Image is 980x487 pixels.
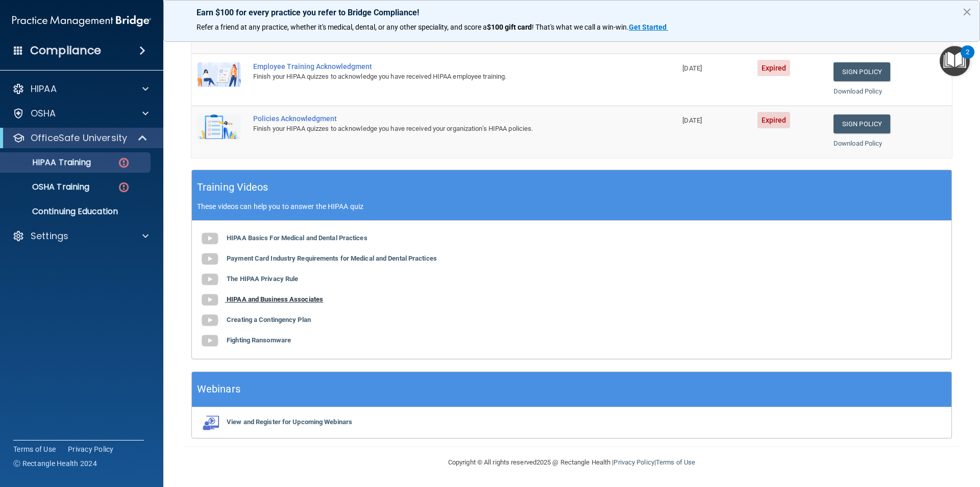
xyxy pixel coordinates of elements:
[757,112,791,128] span: Expired
[227,254,437,262] b: Payment Card Industry Requirements for Medical and Dental Practices
[68,444,114,454] a: Privacy Policy
[31,132,127,144] p: OfficeSafe University
[200,249,220,269] img: gray_youtube_icon.38fcd6cc.png
[200,415,220,430] img: webinarIcon.c7ebbf15.png
[834,62,890,81] a: Sign Policy
[532,23,629,31] span: ! That's what we call a win-win.
[629,23,668,31] a: Get Started
[197,380,240,398] h5: Webinars
[614,458,654,466] a: Privacy Policy
[30,43,101,58] h4: Compliance
[487,23,532,31] strong: $100 gift card
[227,234,367,242] b: HIPAA Basics For Medical and Dental Practices
[227,275,298,283] b: The HIPAA Privacy Rule
[253,71,625,83] div: Finish your HIPAA quizzes to acknowledge you have received HIPAA employee training.
[200,269,220,290] img: gray_youtube_icon.38fcd6cc.png
[385,446,758,479] div: Copyright © All rights reserved 2025 @ Rectangle Health | |
[834,140,883,147] a: Download Policy
[253,114,625,123] div: Policies Acknowledgment
[253,62,625,71] div: Employee Training Acknowledgment
[757,60,791,76] span: Expired
[227,418,352,426] b: View and Register for Upcoming Webinars
[197,202,946,211] p: These videos can help you to answer the HIPAA quiz
[31,107,56,120] p: OSHA
[13,444,56,454] a: Terms of Use
[227,336,291,344] b: Fighting Ransomware
[12,107,149,120] a: OSHA
[31,83,57,95] p: HIPAA
[197,23,487,31] span: Refer a friend at any practice, whether it's medical, dental, or any other speciality, and score a
[200,228,220,249] img: gray_youtube_icon.38fcd6cc.png
[227,295,323,303] b: HIPAA and Business Associates
[12,11,151,31] img: PMB logo
[834,114,890,133] a: Sign Policy
[13,458,97,469] span: Ⓒ Rectangle Health 2024
[962,4,972,20] button: Close
[12,230,149,242] a: Settings
[227,316,311,323] b: Creating a Contingency Plan
[200,290,220,310] img: gray_youtube_icon.38fcd6cc.png
[12,83,149,95] a: HIPAA
[12,132,148,144] a: OfficeSafe University
[7,206,146,217] p: Continuing Education
[200,310,220,331] img: gray_youtube_icon.38fcd6cc.png
[197,178,268,196] h5: Training Videos
[117,181,130,194] img: danger-circle.6113f641.png
[834,87,883,95] a: Download Policy
[629,23,667,31] strong: Get Started
[682,117,702,124] span: [DATE]
[940,46,970,76] button: Open Resource Center, 2 new notifications
[200,331,220,351] img: gray_youtube_icon.38fcd6cc.png
[834,35,895,43] a: Download Certificate
[656,458,695,466] a: Terms of Use
[197,8,947,17] p: Earn $100 for every practice you refer to Bridge Compliance!
[7,182,89,192] p: OSHA Training
[7,157,91,168] p: HIPAA Training
[966,52,969,65] div: 2
[682,64,702,72] span: [DATE]
[117,156,130,169] img: danger-circle.6113f641.png
[31,230,68,242] p: Settings
[253,123,625,135] div: Finish your HIPAA quizzes to acknowledge you have received your organization’s HIPAA policies.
